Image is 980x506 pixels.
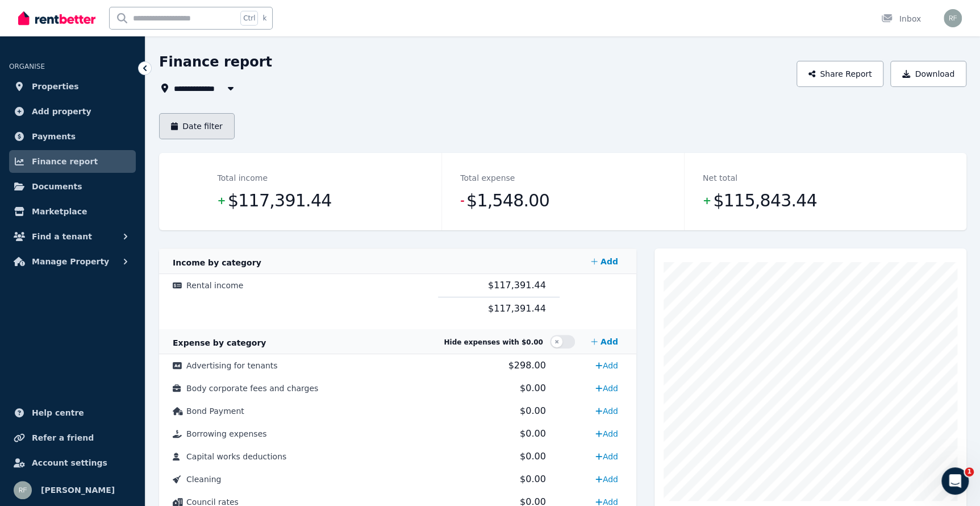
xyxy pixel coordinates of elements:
a: Add [591,447,622,466]
div: Inbox [881,13,921,24]
dt: Total expense [460,171,515,185]
span: ORGANISE [9,63,45,70]
button: Share Report [796,61,884,87]
span: - [460,193,464,209]
span: Rental income [186,281,243,290]
img: RentBetter [18,10,95,27]
span: + [218,193,226,209]
span: Account settings [32,456,107,470]
span: $117,391.44 [228,189,332,212]
h1: Finance report [159,53,272,71]
button: Find a tenant [9,225,136,248]
a: Properties [9,75,136,98]
a: Add property [9,100,136,123]
span: $117,391.44 [488,280,546,291]
span: + [703,193,711,209]
a: Add [591,379,622,397]
span: Capital works deductions [186,452,286,461]
img: Ruarri Fairweather [944,9,962,27]
span: $0.00 [520,451,546,462]
a: Add [586,330,623,353]
span: Documents [32,180,82,193]
span: Income by category [173,258,261,267]
span: $115,843.44 [713,189,817,212]
span: Body corporate fees and charges [186,384,318,393]
a: Add [591,470,622,488]
span: k [262,14,266,23]
span: $1,548.00 [466,189,549,212]
span: $298.00 [508,360,546,371]
span: Manage Property [32,255,109,268]
span: Properties [32,80,79,93]
a: Help centre [9,401,136,424]
dt: Net total [703,171,737,185]
a: Account settings [9,451,136,474]
a: Finance report [9,150,136,173]
a: Payments [9,125,136,148]
span: [PERSON_NAME] [41,483,115,497]
span: $0.00 [520,383,546,393]
span: Refer a friend [32,431,94,445]
button: Manage Property [9,250,136,273]
span: Advertising for tenants [186,361,278,370]
a: Refer a friend [9,426,136,449]
span: Add property [32,105,91,118]
span: Bond Payment [186,407,244,416]
a: Add [591,425,622,443]
span: Marketplace [32,205,87,218]
span: Ctrl [240,11,258,26]
a: Add [591,402,622,420]
a: Add [591,356,622,375]
span: Find a tenant [32,230,92,243]
span: Hide expenses with $0.00 [444,338,543,346]
span: Help centre [32,406,84,420]
span: Finance report [32,155,98,168]
iframe: Intercom live chat [941,467,969,495]
a: Add [586,250,623,273]
span: $0.00 [520,428,546,439]
button: Download [890,61,966,87]
img: Ruarri Fairweather [14,481,32,499]
span: $0.00 [520,405,546,416]
a: Documents [9,175,136,198]
span: Payments [32,130,76,143]
a: Marketplace [9,200,136,223]
span: $117,391.44 [488,303,546,314]
dt: Total income [218,171,268,185]
button: Date filter [159,113,235,139]
span: Cleaning [186,475,221,484]
span: 1 [965,467,974,476]
span: Expense by category [173,338,266,347]
span: Borrowing expenses [186,429,266,438]
span: $0.00 [520,474,546,484]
